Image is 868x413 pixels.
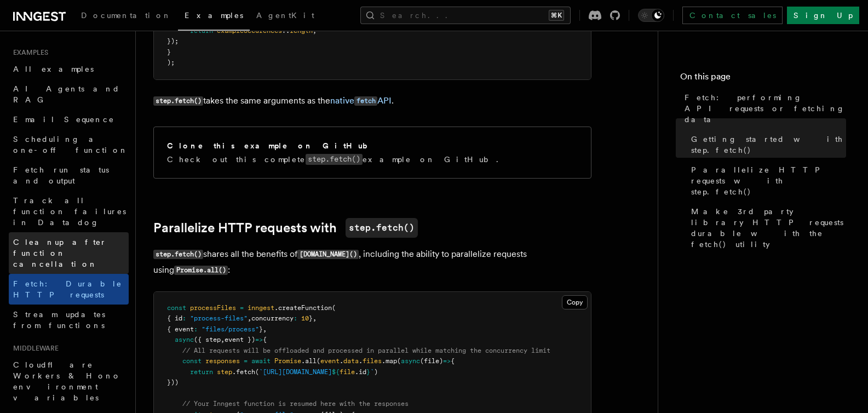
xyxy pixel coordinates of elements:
[332,304,336,312] span: (
[217,368,232,376] span: step
[680,70,846,88] h4: On this page
[13,360,121,402] span: Cloudflare Workers & Hono environment variables
[190,314,248,322] span: "process-files"
[153,93,591,109] p: takes the same arguments as the .
[194,325,198,333] span: :
[549,10,564,21] kbd: ⌘K
[638,9,664,22] button: Toggle dark mode
[309,314,313,322] span: }
[153,250,203,259] code: step.fetch()
[687,202,846,254] a: Make 3rd party library HTTP requests durable with the fetch() utility
[301,357,317,365] span: .all
[340,357,343,365] span: .
[182,314,186,322] span: :
[290,27,313,35] span: length
[370,368,374,376] span: `
[255,336,263,343] span: =>
[9,79,129,110] a: AI Agents and RAG
[682,7,783,24] a: Contact sales
[9,191,129,232] a: Track all function failures in Datadog
[182,357,202,365] span: const
[185,11,243,20] span: Examples
[355,368,366,376] span: .id
[687,160,846,202] a: Parallelize HTTP requests with step.fetch()
[251,357,271,365] span: await
[343,357,359,365] span: data
[153,246,591,278] p: shares all the benefits of , including the ability to parallelize requests using :
[320,357,340,365] span: event
[194,336,221,343] span: ({ step
[202,325,259,333] span: "files/process"
[153,127,591,179] a: Clone this example on GitHubCheck out this completestep.fetch()example on GitHub.
[232,368,255,376] span: .fetch
[13,279,122,299] span: Fetch: Durable HTTP requests
[13,65,94,73] span: All examples
[680,88,846,129] a: Fetch: performing API requests or fetching data
[13,115,114,124] span: Email Sequence
[687,129,846,160] a: Getting started with step.fetch()
[167,154,505,165] p: Check out this complete example on GitHub.
[332,368,340,376] span: ${
[221,336,225,343] span: ,
[182,400,409,408] span: // Your Inngest function is resumed here with the responses
[167,325,194,333] span: { event
[13,135,128,154] span: Scheduling a one-off function
[225,336,255,343] span: event })
[153,96,203,106] code: step.fetch()
[313,314,317,322] span: ,
[174,266,228,275] code: Promise.all()
[167,59,175,66] span: );
[282,27,290,35] span: ?.
[81,11,171,20] span: Documentation
[691,206,846,250] span: Make 3rd party library HTTP requests durable with the fetch() utility
[190,368,213,376] span: return
[346,218,418,238] code: step.fetch()
[340,368,355,376] span: file
[363,357,382,365] span: files
[9,344,59,353] span: Middleware
[374,368,378,376] span: )
[240,304,244,312] span: =
[251,314,294,322] span: concurrency
[317,357,320,365] span: (
[306,154,363,164] code: step.fetch()
[443,357,451,365] span: =>
[167,140,376,151] h2: Clone this example on GitHub
[167,378,179,386] span: }))
[9,355,129,408] a: Cloudflare Workers & Hono environment variables
[401,357,420,365] span: async
[360,7,571,24] button: Search...⌘K
[167,314,182,322] span: { id
[397,357,401,365] span: (
[74,3,178,30] a: Documentation
[190,304,236,312] span: processFiles
[294,314,297,322] span: :
[205,357,240,365] span: responses
[301,314,309,322] span: 10
[248,314,251,322] span: ,
[451,357,455,365] span: {
[691,164,846,197] span: Parallelize HTTP requests with step.fetch()
[256,11,314,20] span: AgentKit
[9,129,129,160] a: Scheduling a one-off function
[167,37,179,45] span: });
[13,310,105,330] span: Stream updates from functions
[248,304,274,312] span: inngest
[9,59,129,79] a: All examples
[9,305,129,335] a: Stream updates from functions
[313,27,317,35] span: ;
[244,357,248,365] span: =
[217,27,282,35] span: exampleOccurences
[13,165,109,185] span: Fetch run status and output
[685,92,846,125] span: Fetch: performing API requests or fetching data
[13,196,126,227] span: Track all function failures in Datadog
[366,368,370,376] span: }
[787,7,859,24] a: Sign Up
[9,274,129,305] a: Fetch: Durable HTTP requests
[330,95,392,106] a: nativefetchAPI
[382,357,397,365] span: .map
[167,304,186,312] span: const
[297,250,359,259] code: [DOMAIN_NAME]()
[259,325,263,333] span: }
[175,336,194,343] span: async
